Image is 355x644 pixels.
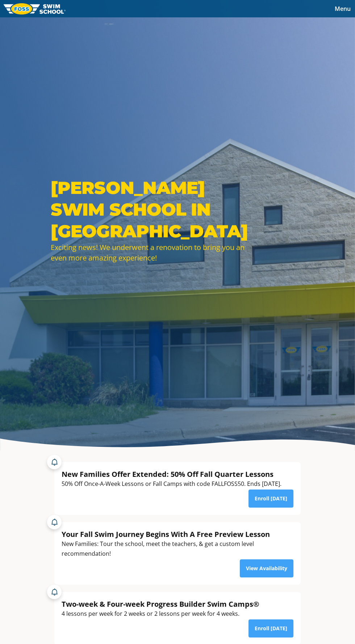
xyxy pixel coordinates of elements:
a: View Availability [240,559,293,577]
h1: [PERSON_NAME] SWIM SCHOOL IN [GEOGRAPHIC_DATA] [51,177,261,242]
div: Your Fall Swim Journey Begins With A Free Preview Lesson [62,529,293,539]
div: Two-week & Four-week Progress Builder Swim Camps® [62,599,259,609]
span: Menu [335,5,351,13]
div: Exciting news! We underwent a renovation to bring you an even more amazing experience! [51,242,261,263]
a: Enroll [DATE] [248,490,293,508]
button: Toggle navigation [330,3,355,14]
div: New Families: Tour the school, meet the teachers, & get a custom level recommendation! [62,539,293,559]
div: 4 lessons per week for 2 weeks or 2 lessons per week for 4 weeks. [62,609,259,619]
div: New Families Offer Extended: 50% Off Fall Quarter Lessons [62,469,281,479]
a: Enroll [DATE] [248,619,293,637]
img: FOSS Swim School Logo [4,3,66,14]
div: 50% Off Once-A-Week Lessons or Fall Camps with code FALLFOSS50. Ends [DATE]. [62,479,281,489]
